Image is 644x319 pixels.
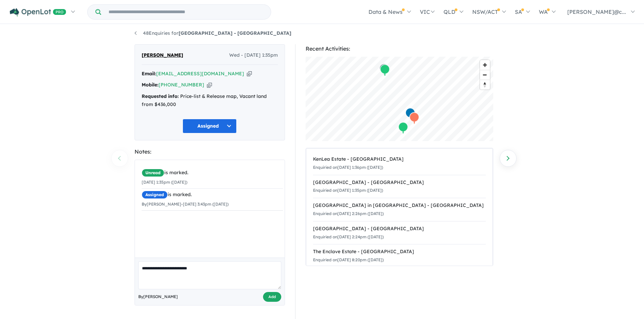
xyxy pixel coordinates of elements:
[567,8,626,15] span: [PERSON_NAME]@c...
[183,119,237,133] button: Assigned
[156,71,244,77] a: [EMAIL_ADDRESS][DOMAIN_NAME]
[313,175,486,198] a: [GEOGRAPHIC_DATA] - [GEOGRAPHIC_DATA]Enquiried on[DATE] 1:35pm ([DATE])
[313,188,383,193] small: Enquiried on [DATE] 1:35pm ([DATE])
[313,202,486,210] div: [GEOGRAPHIC_DATA] in [GEOGRAPHIC_DATA] - [GEOGRAPHIC_DATA]
[313,248,486,256] div: The Enclave Estate - [GEOGRAPHIC_DATA]
[142,93,179,99] strong: Requested info:
[142,51,183,59] span: [PERSON_NAME]
[142,191,168,199] span: Assigned
[313,152,486,175] a: KenLea Estate - [GEOGRAPHIC_DATA]Enquiried on[DATE] 1:36pm ([DATE])
[313,257,384,262] small: Enquiried on [DATE] 8:20pm ([DATE])
[480,80,490,89] span: Reset bearing to north
[398,122,408,134] div: Map marker
[10,8,66,17] img: Openlot PRO Logo White
[480,60,490,70] button: Zoom in
[313,179,486,187] div: [GEOGRAPHIC_DATA] - [GEOGRAPHIC_DATA]
[142,169,283,177] div: is marked.
[263,292,281,302] button: Add
[306,44,493,53] div: Recent Activities:
[306,57,493,141] canvas: Map
[480,70,490,80] button: Zoom out
[247,70,252,77] button: Copy
[313,221,486,245] a: [GEOGRAPHIC_DATA] - [GEOGRAPHIC_DATA]Enquiried on[DATE] 2:24pm ([DATE])
[159,82,204,88] a: [PHONE_NUMBER]
[135,147,285,156] div: Notes:
[142,92,278,109] div: Price-list & Release map, Vacant land from $436,000
[313,165,383,170] small: Enquiried on [DATE] 1:36pm ([DATE])
[135,29,510,37] nav: breadcrumb
[178,30,291,36] strong: [GEOGRAPHIC_DATA] - [GEOGRAPHIC_DATA]
[313,155,486,163] div: KenLea Estate - [GEOGRAPHIC_DATA]
[313,198,486,221] a: [GEOGRAPHIC_DATA] in [GEOGRAPHIC_DATA] - [GEOGRAPHIC_DATA]Enquiried on[DATE] 2:26pm ([DATE])
[380,64,390,77] div: Map marker
[142,71,156,77] strong: Email:
[405,108,415,120] div: Map marker
[313,211,384,216] small: Enquiried on [DATE] 2:26pm ([DATE])
[142,202,229,207] small: By [PERSON_NAME] - [DATE] 3:43pm ([DATE])
[138,293,178,300] span: By [PERSON_NAME]
[142,180,187,185] small: [DATE] 1:35pm ([DATE])
[142,82,159,88] strong: Mobile:
[229,51,278,59] span: Wed - [DATE] 1:35pm
[480,70,490,80] span: Zoom out
[379,63,389,76] div: Map marker
[313,244,486,268] a: The Enclave Estate - [GEOGRAPHIC_DATA]Enquiried on[DATE] 8:20pm ([DATE])
[142,169,164,177] span: Unread
[313,225,486,233] div: [GEOGRAPHIC_DATA] - [GEOGRAPHIC_DATA]
[102,5,269,19] input: Try estate name, suburb, builder or developer
[313,234,384,239] small: Enquiried on [DATE] 2:24pm ([DATE])
[135,30,291,36] a: 48Enquiries for[GEOGRAPHIC_DATA] - [GEOGRAPHIC_DATA]
[409,112,419,125] div: Map marker
[480,80,490,89] button: Reset bearing to north
[142,191,283,199] div: is marked.
[207,81,212,88] button: Copy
